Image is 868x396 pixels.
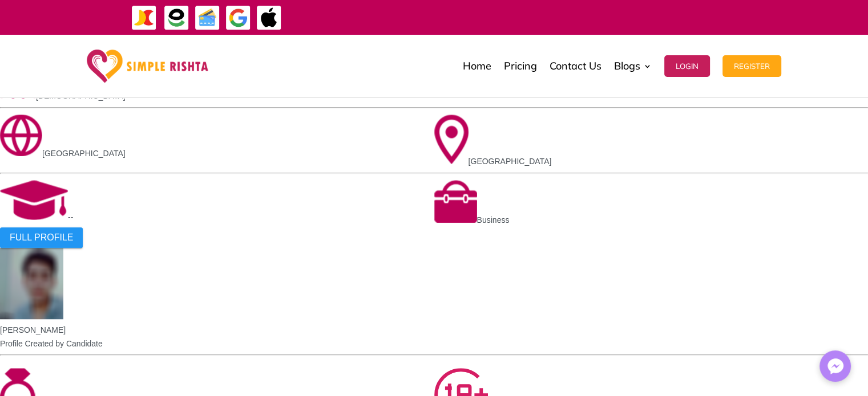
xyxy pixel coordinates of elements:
span: Khan [480,91,499,100]
img: GooglePay-icon [225,5,251,31]
img: JazzCash-icon [131,5,157,31]
span: [GEOGRAPHIC_DATA] [469,157,552,166]
button: Login [664,55,710,77]
button: Register [722,55,781,77]
span: -- [68,213,73,222]
span: Business [477,215,510,224]
a: Blogs [614,38,652,95]
span: [GEOGRAPHIC_DATA] [42,149,126,158]
a: Pricing [504,38,537,95]
img: ApplePay-icon [256,5,282,31]
a: Home [463,38,491,95]
span: [DEMOGRAPHIC_DATA] [36,92,126,101]
img: Messenger [824,355,847,378]
span: FULL PROFILE [10,232,73,243]
a: Login [664,38,710,95]
a: Register [722,38,781,95]
img: EasyPaisa-icon [164,5,189,31]
a: Contact Us [550,38,601,95]
img: Credit Cards [195,5,220,31]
